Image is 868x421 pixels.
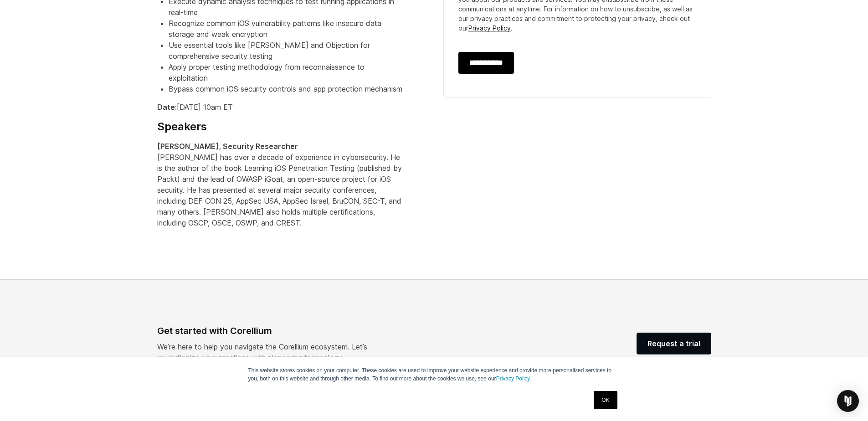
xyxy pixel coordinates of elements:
a: Privacy Policy [468,24,511,32]
p: [PERSON_NAME] has over a decade of experience in cybersecurity. He is the author of the book Lear... [157,141,403,228]
a: Request a trial [637,333,711,354]
li: Apply proper testing methodology from reconnaissance to exploitation [169,62,403,83]
li: Use essential tools like [PERSON_NAME] and Objection for comprehensive security testing [169,40,403,62]
li: Bypass common iOS security controls and app protection mechanism [169,83,403,94]
a: OK [594,391,617,409]
strong: Date: [157,103,177,112]
div: Get started with Corellium [157,324,390,338]
a: Privacy Policy. [496,375,531,382]
li: Recognize common iOS vulnerability patterns like insecure data storage and weak encryption [169,18,403,40]
strong: [PERSON_NAME], Security Researcher [157,142,298,151]
p: We’re here to help you navigate the Corellium ecosystem. Let’s revolutionize your practices with ... [157,341,390,363]
p: [DATE] 10am ET [157,102,403,113]
div: Open Intercom Messenger [837,390,859,412]
h4: Speakers [157,120,403,133]
p: This website stores cookies on your computer. These cookies are used to improve your website expe... [248,366,620,383]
